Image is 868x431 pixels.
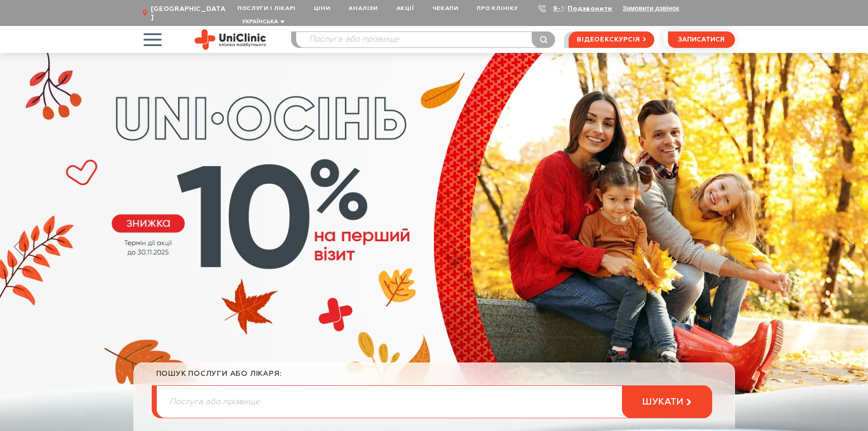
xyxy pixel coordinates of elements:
input: Послуга або прізвище [157,386,712,418]
span: Українська [242,19,278,25]
button: Замовити дзвінок [622,5,679,12]
button: Українська [240,19,285,26]
img: Uniclinic [195,29,266,50]
span: шукати [642,396,683,408]
a: відеоекскурсія [569,31,654,48]
span: [GEOGRAPHIC_DATA] [151,5,228,21]
input: Послуга або прізвище [296,32,555,47]
button: записатися [668,31,735,48]
span: відеоекскурсія [577,32,640,47]
div: пошук послуги або лікаря: [156,369,712,385]
button: шукати [622,385,712,418]
span: записатися [678,36,724,43]
a: Подзвонити [568,5,612,12]
a: 9-103 [553,5,573,12]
